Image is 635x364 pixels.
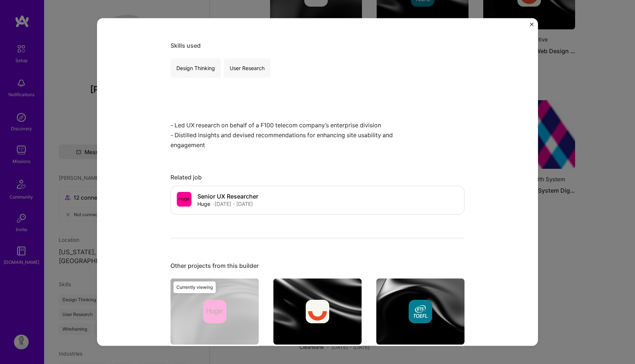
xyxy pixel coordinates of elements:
[197,200,210,208] div: Huge
[171,58,221,77] div: Design Thinking
[224,58,270,77] div: User Research
[171,174,464,181] div: Related job
[173,281,216,293] div: Currently viewing
[177,192,191,207] img: Company logo
[171,262,464,270] div: Other projects from this builder
[213,200,253,208] div: · [DATE] - [DATE]
[171,279,259,345] img: cover
[306,300,329,323] img: Company logo
[530,23,534,30] button: Close
[171,41,464,49] div: Skills used
[171,120,409,150] p: - Led UX research on behalf of a F100 telecom company’s enterprise division - Distilled insights ...
[376,279,464,345] img: cover
[197,193,258,200] h4: Senior UX Researcher
[409,300,432,323] img: Company logo
[273,279,362,345] img: cover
